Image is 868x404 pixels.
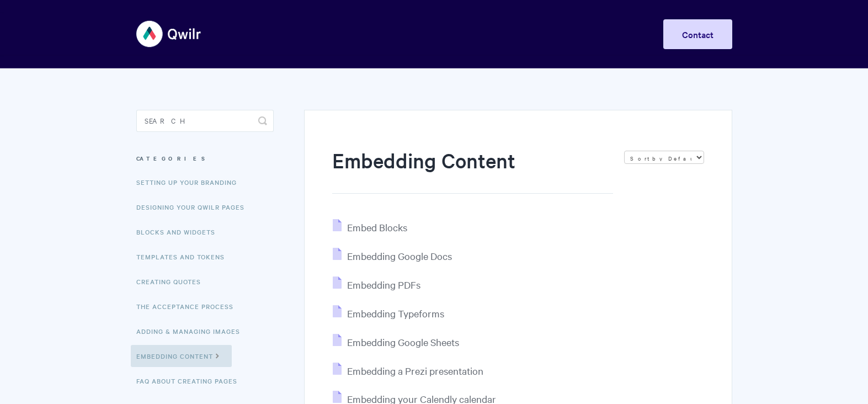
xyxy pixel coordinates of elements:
span: Embedding PDFs [347,278,420,291]
a: Contact [663,19,732,49]
a: Embedding Google Docs [333,249,452,262]
a: The Acceptance Process [136,295,242,317]
a: Embedding Google Sheets [333,336,459,348]
h3: Categories [136,148,274,168]
span: Embed Blocks [347,221,407,233]
select: Page reloads on selection [624,151,704,164]
a: Creating Quotes [136,270,209,293]
a: FAQ About Creating Pages [136,370,246,392]
a: Embedding Content [131,345,232,367]
a: Embedding a Prezi presentation [333,364,483,377]
a: Adding & Managing Images [136,320,248,342]
span: Embedding Google Docs [347,249,452,262]
h1: Embedding Content [332,146,613,194]
a: Blocks and Widgets [136,221,223,243]
span: Embedding Google Sheets [347,336,459,348]
input: Search [136,110,274,132]
img: Qwilr Help Center [136,13,202,55]
span: Embedding a Prezi presentation [347,364,483,377]
a: Embedding PDFs [333,278,420,291]
a: Setting up your Branding [136,171,245,193]
a: Templates and Tokens [136,246,233,268]
span: Embedding Typeforms [347,307,444,320]
a: Embedding Typeforms [333,307,444,320]
a: Designing Your Qwilr Pages [136,196,253,218]
a: Embed Blocks [333,221,407,233]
